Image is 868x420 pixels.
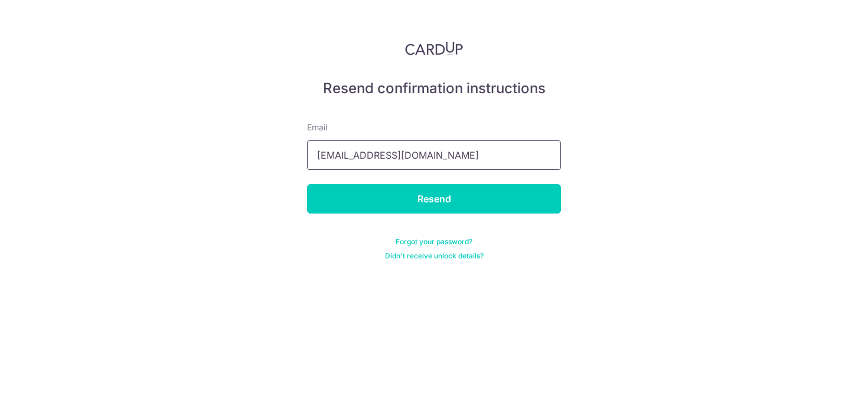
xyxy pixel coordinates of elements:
a: Forgot your password? [396,237,472,247]
label: Email [307,122,327,133]
img: CardUp Logo [405,41,463,55]
a: Didn't receive unlock details? [385,251,484,261]
h5: Resend confirmation instructions [307,79,561,98]
input: Enter your Email [307,140,561,170]
input: Resend [307,184,561,214]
